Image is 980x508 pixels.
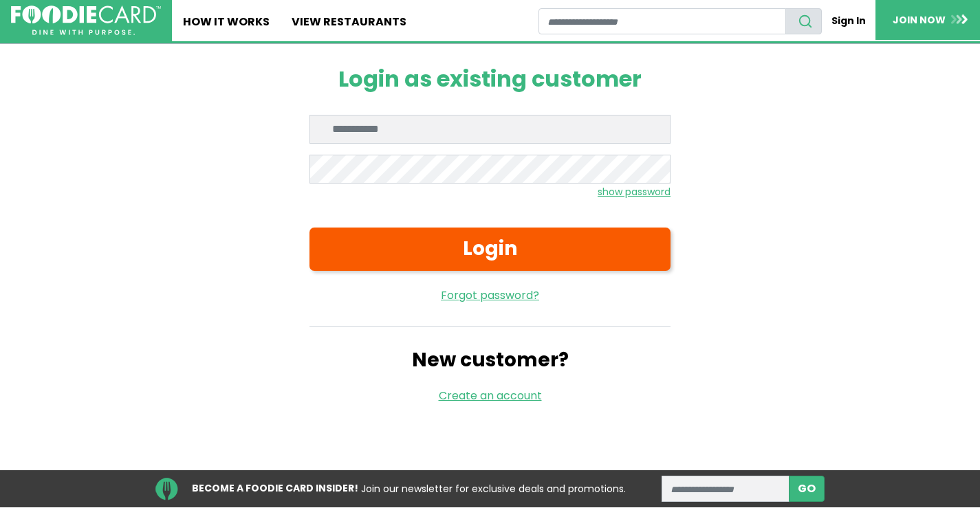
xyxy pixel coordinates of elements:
span: Join our newsletter for exclusive deals and promotions. [361,482,626,496]
input: enter email address [662,476,790,502]
button: Login [309,228,671,271]
small: show password [598,185,671,199]
h2: New customer? [309,349,671,372]
button: subscribe [789,476,825,502]
a: Forgot password? [309,287,671,304]
button: search [785,8,822,34]
a: Create an account [439,388,542,404]
input: restaurant search [538,8,786,34]
strong: BECOME A FOODIE CARD INSIDER! [192,481,358,495]
a: Sign In [822,8,875,34]
h1: Login as existing customer [309,66,671,92]
img: FoodieCard; Eat, Drink, Save, Donate [11,5,161,36]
